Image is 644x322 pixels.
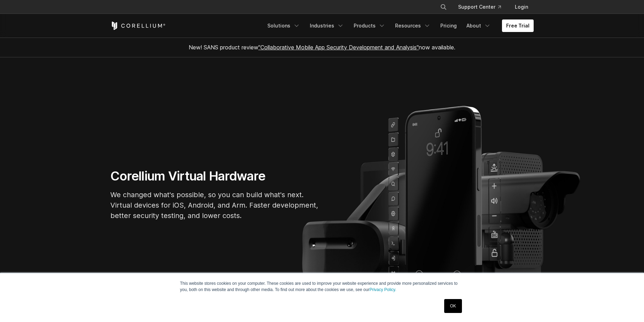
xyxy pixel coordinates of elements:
[453,1,506,13] a: Support Center
[263,19,304,32] a: Solutions
[391,19,435,32] a: Resources
[509,1,534,13] a: Login
[436,19,461,32] a: Pricing
[110,168,319,184] h1: Corellium Virtual Hardware
[110,190,319,221] p: We changed what's possible, so you can build what's next. Virtual devices for iOS, Android, and A...
[180,280,464,293] p: This website stores cookies on your computer. These cookies are used to improve your website expe...
[437,1,450,13] button: Search
[258,44,419,51] a: "Collaborative Mobile App Security Development and Analysis"
[350,19,390,32] a: Products
[444,299,462,313] a: OK
[502,19,534,32] a: Free Trial
[432,1,534,13] div: Navigation Menu
[369,287,396,292] a: Privacy Policy.
[263,19,534,32] div: Navigation Menu
[110,22,166,30] a: Corellium Home
[306,19,348,32] a: Industries
[462,19,495,32] a: About
[189,44,455,51] span: New! SANS product review now available.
